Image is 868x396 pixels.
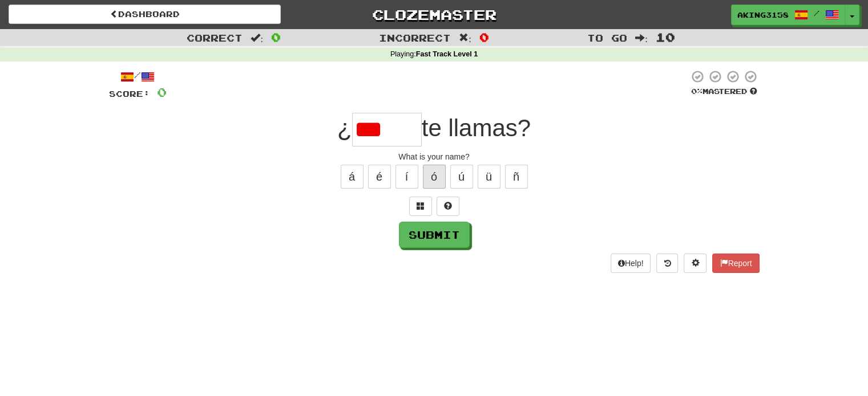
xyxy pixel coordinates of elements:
[187,32,243,43] span: Correct
[691,87,703,96] span: 0 %
[459,33,471,43] span: :
[635,33,648,43] span: :
[157,85,167,99] span: 0
[368,165,391,189] button: é
[399,222,470,248] button: Submit
[656,30,675,44] span: 10
[109,151,760,162] div: What is your name?
[251,33,263,43] span: :
[689,87,760,97] div: Mastered
[478,165,500,189] button: ü
[731,5,845,25] a: aking3158 /
[109,89,150,99] span: Score:
[416,50,478,58] strong: Fast Track Level 1
[337,115,352,141] span: ¿
[298,5,570,25] a: Clozemaster
[611,254,651,273] button: Help!
[450,165,473,189] button: ú
[395,165,418,189] button: í
[479,30,489,44] span: 0
[737,10,789,20] span: aking3158
[587,32,627,43] span: To go
[712,254,759,273] button: Report
[409,197,432,216] button: Switch sentence to multiple choice alt+p
[656,254,678,273] button: Round history (alt+y)
[109,70,167,84] div: /
[379,32,451,43] span: Incorrect
[437,197,459,216] button: Single letter hint - you only get 1 per sentence and score half the points! alt+h
[341,165,364,189] button: á
[9,5,281,24] a: Dashboard
[505,165,528,189] button: ñ
[422,115,531,141] span: te llamas?
[423,165,446,189] button: ó
[271,30,281,44] span: 0
[814,9,819,17] span: /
